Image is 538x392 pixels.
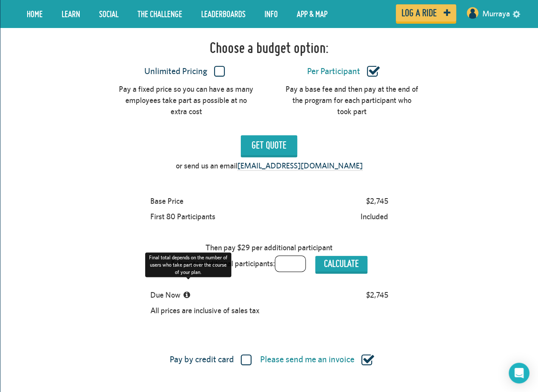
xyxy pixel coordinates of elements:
[117,66,252,77] label: Unlimited Pricing
[482,3,510,24] a: Murraya
[55,3,87,25] a: LEARN
[396,4,456,22] a: Log a ride
[93,3,125,25] a: Social
[237,161,363,171] a: [EMAIL_ADDRESS][DOMAIN_NAME]
[362,193,392,209] div: $2,745
[145,252,231,277] div: Final total depends on the number of users who take part over the course of your plan.
[315,256,367,271] button: Calculate
[202,240,336,255] div: Then pay $29 per additional participant
[176,160,363,171] p: or send us an email
[290,3,334,25] a: App & Map
[167,255,371,272] div: Estimate additional participants:
[258,3,284,25] a: Info
[509,363,529,383] div: Open Intercom Messenger
[146,303,263,318] div: All prices are inclusive of sales tax
[362,287,392,303] div: $2,745
[241,135,297,155] input: Get Quote
[357,209,392,224] div: Included
[20,3,49,25] a: Home
[146,193,187,209] div: Base Price
[131,3,189,25] a: The Challenge
[119,84,253,117] div: Pay a fixed price so you can have as many employees take part as possible at no extra cost
[277,66,411,77] label: Per Participant
[195,3,252,25] a: Leaderboards
[210,39,329,56] h1: Choose a budget option:
[146,287,197,303] div: Due Now
[285,84,419,117] div: Pay a base fee and then pay at the end of the program for each participant who took part
[146,209,219,224] div: First 80 Participants
[513,9,520,18] a: settings drop down toggle
[170,354,252,365] label: Pay by credit card
[260,354,374,365] label: Please send me an invoice
[466,6,479,20] img: User profile image
[401,9,437,17] span: Log a ride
